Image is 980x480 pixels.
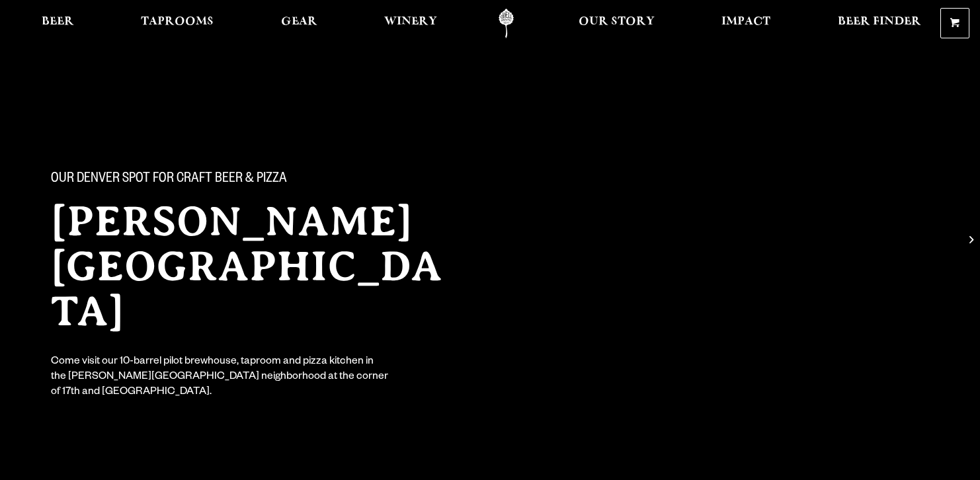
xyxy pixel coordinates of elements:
[33,9,83,38] a: Beer
[579,17,655,27] span: Our Story
[141,17,214,27] span: Taprooms
[713,9,779,38] a: Impact
[51,199,464,334] h2: [PERSON_NAME][GEOGRAPHIC_DATA]
[281,17,317,27] span: Gear
[376,9,446,38] a: Winery
[272,9,326,38] a: Gear
[721,17,770,27] span: Impact
[481,9,531,38] a: Odell Home
[42,17,74,27] span: Beer
[51,355,389,401] div: Come visit our 10-barrel pilot brewhouse, taproom and pizza kitchen in the [PERSON_NAME][GEOGRAPH...
[570,9,663,38] a: Our Story
[838,17,921,27] span: Beer Finder
[51,171,287,188] span: Our Denver spot for craft beer & pizza
[829,9,930,38] a: Beer Finder
[384,17,437,27] span: Winery
[132,9,222,38] a: Taprooms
